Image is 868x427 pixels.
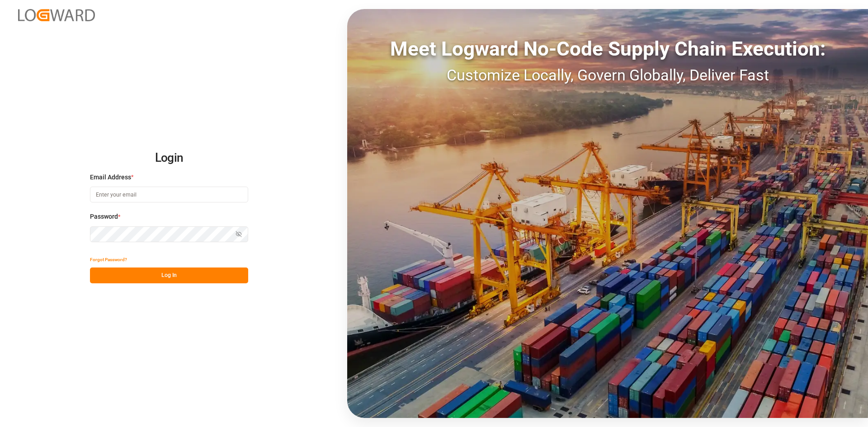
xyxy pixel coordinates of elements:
[90,252,127,267] button: Forgot Password?
[347,34,868,64] div: Meet Logward No-Code Supply Chain Execution:
[90,212,118,221] span: Password
[347,64,868,87] div: Customize Locally, Govern Globally, Deliver Fast
[90,187,248,202] input: Enter your email
[90,267,248,283] button: Log In
[90,173,131,182] span: Email Address
[18,9,95,21] img: Logward_new_orange.png
[90,144,248,173] h2: Login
